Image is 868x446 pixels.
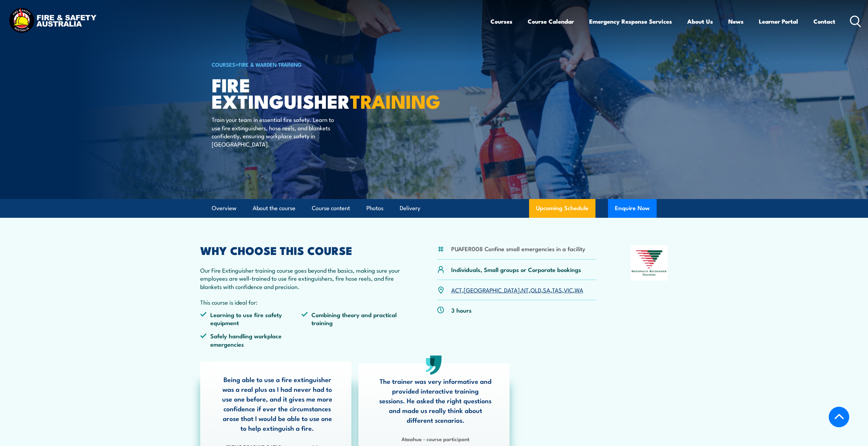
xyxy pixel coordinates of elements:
strong: Ataahua - course participant [401,435,469,443]
a: Overview [212,199,236,217]
li: Safely handling workplace emergencies [200,332,302,348]
p: The trainer was very informative and provided interactive training sessions. He asked the right q... [379,376,492,425]
li: Learning to use fire safety equipment [200,311,302,327]
a: Upcoming Schedule [529,199,595,218]
a: NT [521,286,529,294]
p: Individuals, Small groups or Corporate bookings [451,265,581,273]
p: 3 hours [451,306,472,314]
p: Being able to use a fire extinguisher was a real plus as I had never had to use one before, and i... [221,374,334,433]
a: QLD [530,286,541,294]
a: Fire & Warden Training [238,60,302,68]
a: [GEOGRAPHIC_DATA] [464,286,520,294]
a: Course content [312,199,350,217]
h6: > [212,60,383,68]
li: PUAFER008 Confine small emergencies in a facility [451,245,585,253]
p: This course is ideal for: [200,298,403,306]
a: SA [543,286,550,294]
a: Delivery [400,199,420,217]
h1: Fire Extinguisher [212,76,383,109]
p: Our Fire Extinguisher training course goes beyond the basics, making sure your employees are well... [200,266,403,290]
p: Train your team in essential fire safety. Learn to use fire extinguishers, hose reels, and blanke... [212,115,339,148]
a: Photos [366,199,383,217]
a: WA [575,286,583,294]
a: Course Calendar [528,12,574,31]
strong: TRAINING [350,86,440,115]
a: TAS [552,286,562,294]
a: Contact [813,12,835,31]
p: , , , , , , , [451,286,583,294]
li: Combining theory and practical training [301,311,403,327]
h2: WHY CHOOSE THIS COURSE [200,245,403,255]
a: COURSES [212,60,235,68]
a: VIC [564,286,573,294]
a: ACT [451,286,462,294]
a: Learner Portal [759,12,798,31]
img: Nationally Recognised Training logo. [631,245,668,281]
a: About the course [253,199,295,217]
a: Emergency Response Services [589,12,672,31]
a: Courses [490,12,512,31]
button: Enquire Now [608,199,657,218]
a: About Us [687,12,713,31]
a: News [728,12,744,31]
